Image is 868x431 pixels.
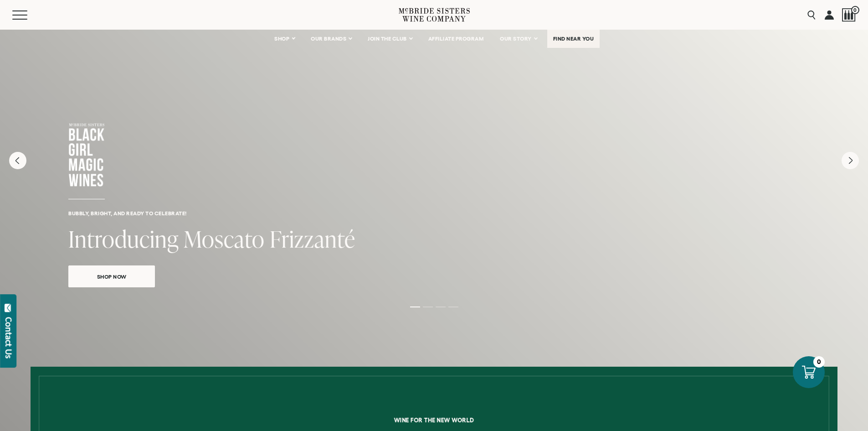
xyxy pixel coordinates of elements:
[851,6,859,14] span: 0
[184,223,265,254] span: Moscato
[368,36,407,42] span: JOIN THE CLUB
[842,152,859,169] button: Next
[305,30,357,48] a: OUR BRANDS
[422,30,490,48] a: AFFILIATE PROGRAM
[553,36,594,42] span: FIND NEAR YOU
[68,265,155,287] a: Shop Now
[9,152,26,169] button: Previous
[68,210,800,216] h6: Bubbly, bright, and ready to celebrate!
[101,417,766,423] h6: Wine for the new world
[4,317,13,358] div: Contact Us
[12,10,45,20] button: Mobile Menu Trigger
[494,30,543,48] a: OUR STORY
[274,36,290,42] span: SHOP
[547,30,600,48] a: FIND NEAR YOU
[268,30,300,48] a: SHOP
[81,271,143,282] span: Shop Now
[423,306,433,307] li: Page dot 2
[270,223,355,254] span: Frizzanté
[311,36,346,42] span: OUR BRANDS
[428,36,484,42] span: AFFILIATE PROGRAM
[813,356,825,368] div: 0
[362,30,418,48] a: JOIN THE CLUB
[436,306,446,307] li: Page dot 3
[448,306,458,307] li: Page dot 4
[500,36,532,42] span: OUR STORY
[68,223,179,254] span: Introducing
[410,306,420,307] li: Page dot 1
